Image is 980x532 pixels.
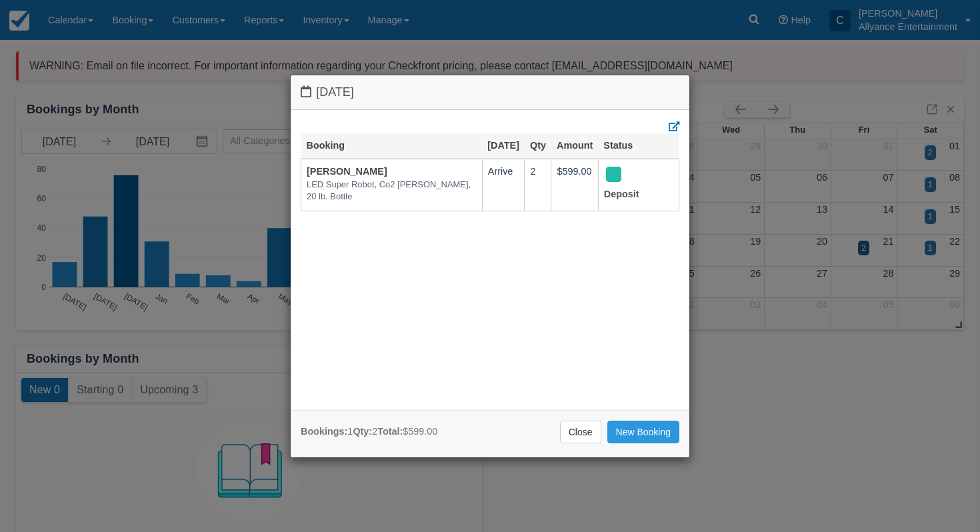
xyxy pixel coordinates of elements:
[307,166,387,177] a: [PERSON_NAME]
[560,421,601,443] a: Close
[607,421,680,443] a: New Booking
[307,140,345,151] a: Booking
[525,159,551,211] td: 2
[487,140,519,151] a: [DATE]
[353,426,372,437] strong: Qty:
[557,140,593,151] a: Amount
[301,426,347,437] strong: Bookings:
[301,425,437,439] div: 1 2 $599.00
[307,179,477,203] em: LED Super Robot, Co2 [PERSON_NAME], 20 lb. Bottle
[530,140,546,151] a: Qty
[301,85,679,99] h4: [DATE]
[551,159,598,211] td: $599.00
[603,140,633,151] a: Status
[377,426,403,437] strong: Total:
[604,165,662,205] div: Deposit
[482,159,525,211] td: Arrive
